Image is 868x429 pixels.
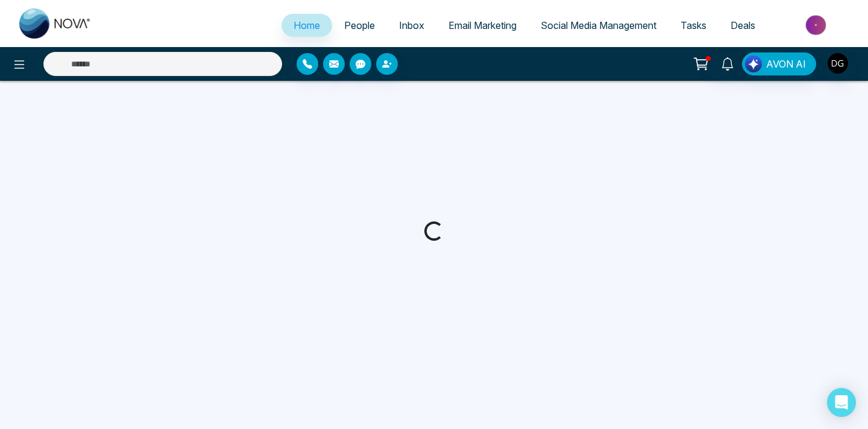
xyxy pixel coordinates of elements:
img: Market-place.gif [773,11,861,39]
img: User Avatar [828,53,848,74]
a: Home [281,14,332,37]
span: Deals [731,19,755,31]
a: Social Media Management [529,14,668,37]
a: Email Marketing [436,14,529,37]
button: AVON AI [742,52,816,75]
a: People [332,14,387,37]
a: Deals [719,14,767,37]
div: Open Intercom Messenger [827,388,856,417]
img: Nova CRM Logo [19,8,92,39]
a: Inbox [387,14,436,37]
span: Home [294,19,320,31]
span: Tasks [681,19,706,31]
span: AVON AI [766,57,806,71]
img: Lead Flow [745,56,762,72]
span: Email Marketing [448,19,517,31]
span: Social Media Management [541,19,656,31]
span: Inbox [399,19,424,31]
span: People [344,19,375,31]
a: Tasks [668,14,719,37]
